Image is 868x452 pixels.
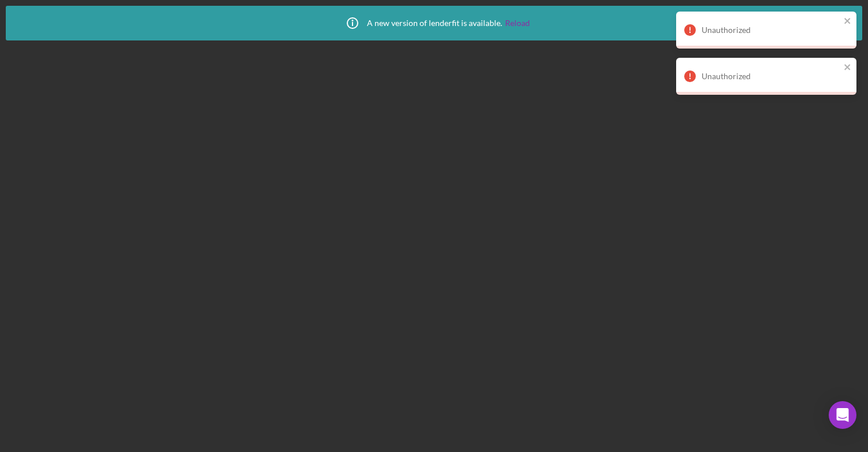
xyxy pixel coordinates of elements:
[829,401,856,429] div: Open Intercom Messenger
[844,16,852,27] button: close
[844,62,852,73] button: close
[505,18,530,28] a: Reload
[702,72,840,81] div: Unauthorized
[338,9,530,38] div: A new version of lenderfit is available.
[702,25,840,35] div: Unauthorized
